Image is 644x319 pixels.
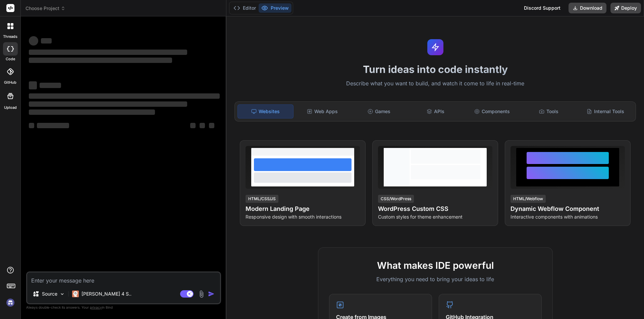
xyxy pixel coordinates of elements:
[237,104,293,118] div: Websites
[209,123,214,128] span: ‌
[42,291,57,297] p: Source
[329,275,542,283] p: Everything you need to bring your ideas to life
[3,34,17,39] label: threads
[200,123,205,128] span: ‌
[4,105,17,110] label: Upload
[29,93,220,99] span: ‌
[246,195,278,203] div: HTML/CSS/JS
[569,3,606,13] button: Download
[246,204,360,214] h4: Modern Landing Page
[4,80,16,85] label: GitHub
[578,104,633,118] div: Internal Tools
[511,204,625,214] h4: Dynamic Webflow Component
[6,56,15,62] label: code
[198,290,205,298] img: attachment
[231,3,259,13] button: Editor
[82,291,131,297] p: [PERSON_NAME] 4 S..
[37,123,69,128] span: ‌
[295,104,350,118] div: Web Apps
[72,291,79,297] img: Claude 4 Sonnet
[259,3,291,13] button: Preview
[40,83,61,88] span: ‌
[29,109,155,115] span: ‌
[26,304,221,311] p: Always double-check its answers. Your in Bind
[465,104,520,118] div: Components
[511,195,546,203] div: HTML/Webflow
[230,79,640,88] p: Describe what you want to build, and watch it come to life in real-time
[41,38,52,44] span: ‌
[208,291,215,297] img: icon
[378,195,414,203] div: CSS/WordPress
[5,297,16,308] img: signin
[29,101,187,107] span: ‌
[511,214,625,220] p: Interactive components with animations
[520,3,565,13] div: Discord Support
[29,50,187,55] span: ‌
[230,63,640,75] h1: Turn ideas into code instantly
[378,214,492,220] p: Custom styles for theme enhancement
[378,204,492,214] h4: WordPress Custom CSS
[190,123,196,128] span: ‌
[408,104,463,118] div: APIs
[521,104,577,118] div: Tools
[90,305,102,309] span: privacy
[246,214,360,220] p: Responsive design with smooth interactions
[29,123,34,128] span: ‌
[29,81,37,89] span: ‌
[29,36,38,46] span: ‌
[25,5,65,12] span: Choose Project
[352,104,407,118] div: Games
[329,258,542,272] h2: What makes IDE powerful
[29,58,172,63] span: ‌
[59,291,65,297] img: Pick Models
[610,3,641,13] button: Deploy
